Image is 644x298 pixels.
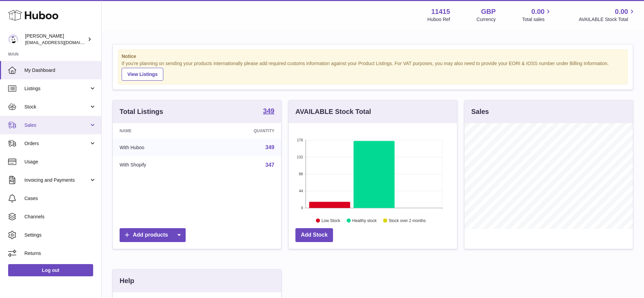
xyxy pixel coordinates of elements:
text: 88 [299,172,303,176]
a: View Listings [122,68,163,81]
span: Total sales [522,16,552,23]
span: Sales [24,122,89,128]
strong: GBP [481,7,496,16]
strong: 349 [263,107,274,114]
a: Add Stock [295,228,333,242]
a: 349 [265,144,274,150]
span: 0.00 [532,7,545,16]
div: Currency [477,16,496,23]
div: [PERSON_NAME] [25,33,86,46]
span: Listings [24,85,89,92]
h3: Help [120,276,134,285]
text: Healthy stock [352,218,377,223]
h3: Total Listings [120,107,163,116]
span: Channels [24,214,96,220]
a: Add products [120,228,186,242]
strong: 11415 [431,7,450,16]
th: Name [113,123,204,139]
span: Returns [24,250,96,257]
text: Stock over 2 months [389,218,425,223]
a: Log out [8,264,93,276]
td: With Shopify [113,156,204,174]
div: If you're planning on sending your products internationally please add required customs informati... [122,60,624,81]
strong: Notice [122,53,624,60]
div: Huboo Ref [428,16,450,23]
text: 0 [301,206,303,210]
a: 347 [265,162,274,168]
span: Stock [24,104,89,110]
h3: AVAILABLE Stock Total [295,107,371,116]
text: 132 [297,155,303,159]
img: care@shopmanto.uk [8,34,18,44]
span: Settings [24,232,96,238]
th: Quantity [204,123,281,139]
a: 349 [263,107,274,116]
span: Invoicing and Payments [24,177,89,183]
text: 176 [297,138,303,142]
a: 0.00 AVAILABLE Stock Total [579,7,636,23]
span: AVAILABLE Stock Total [579,16,636,23]
text: 44 [299,189,303,193]
a: 0.00 Total sales [522,7,552,23]
td: With Huboo [113,139,204,156]
span: My Dashboard [24,67,96,74]
span: [EMAIL_ADDRESS][DOMAIN_NAME] [25,40,100,45]
span: Orders [24,140,89,147]
span: Usage [24,159,96,165]
span: Cases [24,195,96,202]
h3: Sales [471,107,489,116]
text: Low Stock [321,218,340,223]
span: 0.00 [615,7,628,16]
